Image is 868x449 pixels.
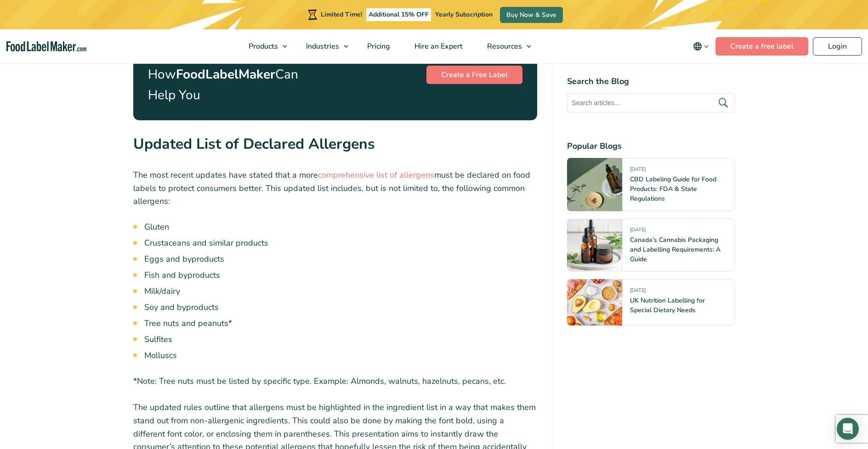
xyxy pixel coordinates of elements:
[403,29,473,63] a: Hire an Expert
[630,287,646,297] span: [DATE]
[630,175,716,203] a: CBD Labeling Guide for Food Products: FDA & State Regulations
[630,296,705,314] a: UK Nutrition Labelling for Special Dietary Needs
[133,168,538,208] p: The most recent updates have stated that a more must be declared on food labels to protect consum...
[364,41,391,51] span: Pricing
[500,7,563,23] a: Buy Now & Save
[144,221,538,233] li: Gluten
[715,37,808,56] a: Create a free label
[144,349,538,362] li: Molluscs
[412,41,464,51] span: Hire an Expert
[318,169,434,180] a: comprehensive list of allergens
[144,301,538,314] li: Soy and byproducts
[144,285,538,297] li: Milk/dairy
[567,140,735,152] h4: Popular Blogs
[246,41,279,51] span: Products
[484,41,523,51] span: Resources
[144,317,538,330] li: Tree nuts and peanuts*
[630,166,646,176] span: [DATE]
[144,237,538,249] li: Crustaceans and similar products
[133,375,538,388] p: *Note: Tree nuts must be listed by specific type. Example: Almonds, walnuts, hazelnuts, pecans, etc.
[144,333,538,346] li: Sulfites
[837,418,859,440] div: Open Intercom Messenger
[355,29,400,63] a: Pricing
[475,29,536,63] a: Resources
[366,8,431,21] span: Additional 15% OFF
[630,236,720,264] a: Canada’s Cannabis Packaging and Labelling Requirements: A Guide
[813,37,862,56] a: Login
[435,10,493,19] span: Yearly Subscription
[321,10,362,19] span: Limited Time!
[148,44,308,106] p: See How Can Help You
[567,93,735,112] input: Search articles...
[133,134,375,154] strong: Updated List of Declared Allergens
[630,226,646,237] span: [DATE]
[303,41,340,51] span: Industries
[144,253,538,265] li: Eggs and byproducts
[176,66,275,83] strong: FoodLabelMaker
[144,269,538,281] li: Fish and byproducts
[294,29,353,63] a: Industries
[567,75,735,88] h4: Search the Blog
[237,29,292,63] a: Products
[426,66,522,84] a: Create a Free Label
